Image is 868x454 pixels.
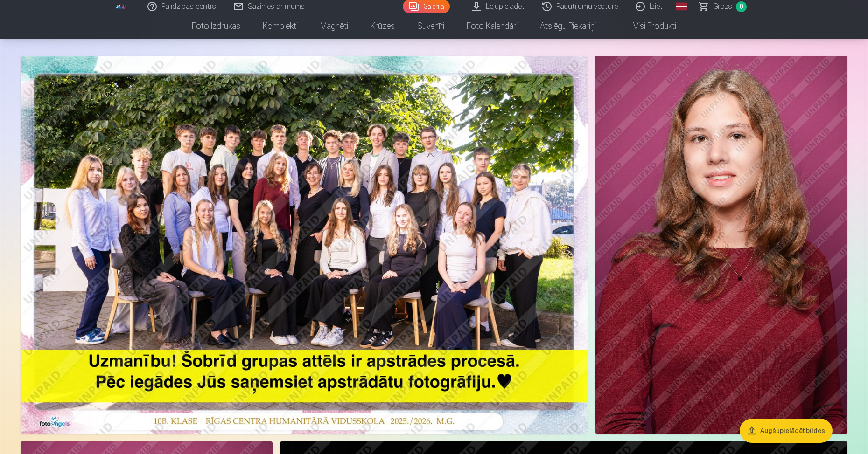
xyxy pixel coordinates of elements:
button: Augšupielādēt bildes [740,419,833,443]
a: Suvenīri [406,13,455,39]
img: /fa1 [116,4,126,9]
a: Visi produkti [607,13,687,39]
a: Magnēti [309,13,359,39]
a: Krūzes [359,13,406,39]
span: Grozs [713,1,732,12]
a: Foto kalendāri [455,13,529,39]
span: 0 [736,1,747,12]
a: Foto izdrukas [181,13,252,39]
a: Atslēgu piekariņi [529,13,607,39]
a: Komplekti [252,13,309,39]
